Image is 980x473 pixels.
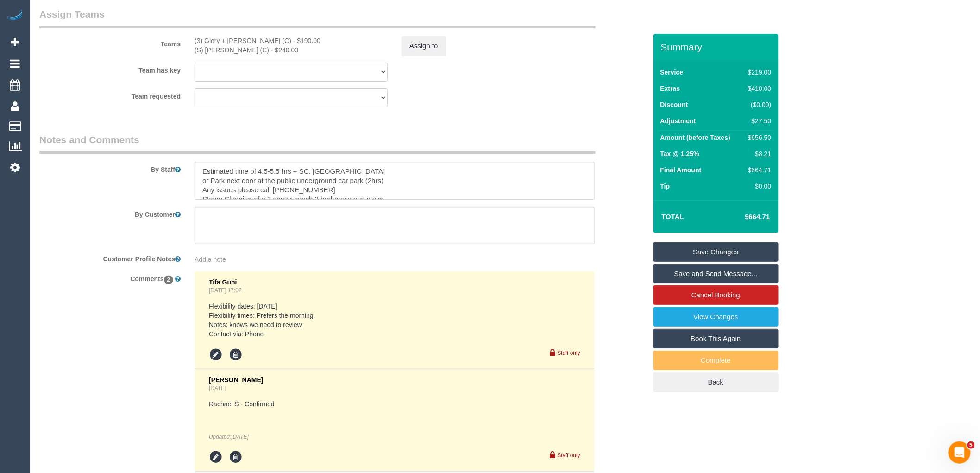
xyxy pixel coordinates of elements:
[660,100,688,109] label: Discount
[195,36,388,45] div: 1 hour x $190.00/hour
[653,242,779,262] a: Save Changes
[660,133,730,142] label: Amount (before Taxes)
[653,329,779,348] a: Book This Again
[32,63,188,75] label: Team has key
[661,42,774,52] h3: Summary
[660,116,696,126] label: Adjustment
[164,276,174,284] span: 2
[744,133,771,142] div: $656.50
[32,36,188,49] label: Teams
[744,100,771,109] div: ($0.00)
[744,149,771,158] div: $8.21
[660,68,684,77] label: Service
[209,385,226,391] a: [DATE]
[402,36,446,56] button: Assign to
[209,302,580,339] pre: Flexibility dates: [DATE] Flexibility times: Prefers the morning Notes: knows we need to review C...
[32,207,188,219] label: By Customer
[32,251,188,264] label: Customer Profile Notes
[209,287,242,294] a: [DATE] 17:02
[558,350,580,356] small: Staff only
[744,116,771,126] div: $27.50
[209,278,237,286] span: Tifa Guni
[209,399,580,409] pre: Rachael S - Confirmed
[32,88,188,101] label: Team requested
[949,441,971,464] iframe: Intercom live chat
[660,182,670,191] label: Tip
[744,84,771,93] div: $410.00
[39,133,596,154] legend: Notes and Comments
[231,434,248,440] span: Sep 19, 2025 17:20
[6,9,24,22] img: Automaid Logo
[195,45,388,55] div: 1 hour x $240.00/hour
[744,68,771,77] div: $219.00
[662,213,685,221] strong: Total
[653,285,779,305] a: Cancel Booking
[209,434,249,440] em: Updated:
[967,441,975,449] span: 5
[653,307,779,327] a: View Changes
[32,271,188,284] label: Comments
[653,372,779,392] a: Back
[39,7,596,28] legend: Assign Teams
[660,84,680,93] label: Extras
[558,452,580,459] small: Staff only
[660,149,699,158] label: Tax @ 1.25%
[744,182,771,191] div: $0.00
[653,264,779,284] a: Save and Send Message...
[717,213,770,221] h4: $664.71
[195,256,226,263] span: Add a note
[209,376,263,384] span: [PERSON_NAME]
[744,165,771,175] div: $664.71
[32,162,188,174] label: By Staff
[660,165,702,175] label: Final Amount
